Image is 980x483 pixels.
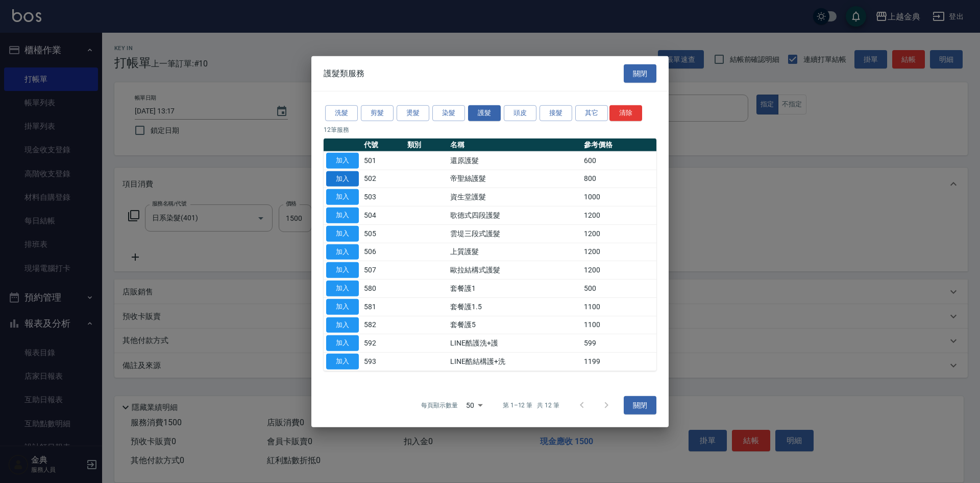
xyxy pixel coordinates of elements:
button: 加入 [326,226,359,242]
td: 600 [581,151,656,170]
th: 代號 [361,139,405,152]
td: 帝聖絲護髮 [448,170,581,188]
td: LINE酷護洗+護 [448,334,581,353]
td: 599 [581,334,656,353]
button: 關閉 [624,64,656,83]
td: 593 [361,352,405,371]
td: 套餐護1.5 [448,297,581,316]
button: 關閉 [624,396,656,415]
td: 800 [581,170,656,188]
td: 1100 [581,297,656,316]
td: 503 [361,188,405,206]
td: 500 [581,279,656,297]
button: 頭皮 [504,105,536,121]
p: 12 筆服務 [324,125,656,134]
button: 加入 [326,281,359,296]
td: 1200 [581,261,656,280]
td: 581 [361,297,405,316]
td: 502 [361,170,405,188]
button: 加入 [326,354,359,370]
button: 加入 [326,317,359,333]
p: 每頁顯示數量 [421,401,458,410]
button: 加入 [326,262,359,278]
td: 1200 [581,206,656,224]
td: 1199 [581,352,656,371]
button: 護髮 [468,105,501,121]
span: 護髮類服務 [324,68,364,79]
td: 雲堤三段式護髮 [448,224,581,243]
th: 參考價格 [581,139,656,152]
button: 加入 [326,153,359,169]
td: 套餐護5 [448,316,581,334]
td: 歐拉結構式護髮 [448,261,581,280]
td: 還原護髮 [448,151,581,170]
button: 清除 [609,105,642,121]
td: 1200 [581,224,656,243]
button: 剪髮 [361,105,394,121]
button: 其它 [575,105,608,121]
td: 套餐護1 [448,279,581,297]
button: 加入 [326,208,359,223]
th: 類別 [405,139,448,152]
button: 染髮 [432,105,465,121]
td: 592 [361,334,405,353]
td: 1200 [581,243,656,261]
p: 第 1–12 筆 共 12 筆 [503,401,559,410]
td: 505 [361,224,405,243]
td: 506 [361,243,405,261]
div: 50 [462,392,486,419]
td: 507 [361,261,405,280]
td: 上質護髮 [448,243,581,261]
td: 資生堂護髮 [448,188,581,206]
td: 580 [361,279,405,297]
td: 504 [361,206,405,224]
td: 501 [361,151,405,170]
button: 接髮 [540,105,572,121]
td: 582 [361,316,405,334]
button: 洗髮 [325,105,358,121]
button: 加入 [326,171,359,187]
button: 加入 [326,299,359,315]
td: 1000 [581,188,656,206]
button: 加入 [326,189,359,205]
td: 歌德式四段護髮 [448,206,581,224]
button: 燙髮 [397,105,429,121]
th: 名稱 [448,139,581,152]
td: LINE酷結構護+洗 [448,352,581,371]
td: 1100 [581,316,656,334]
button: 加入 [326,244,359,260]
button: 加入 [326,335,359,351]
